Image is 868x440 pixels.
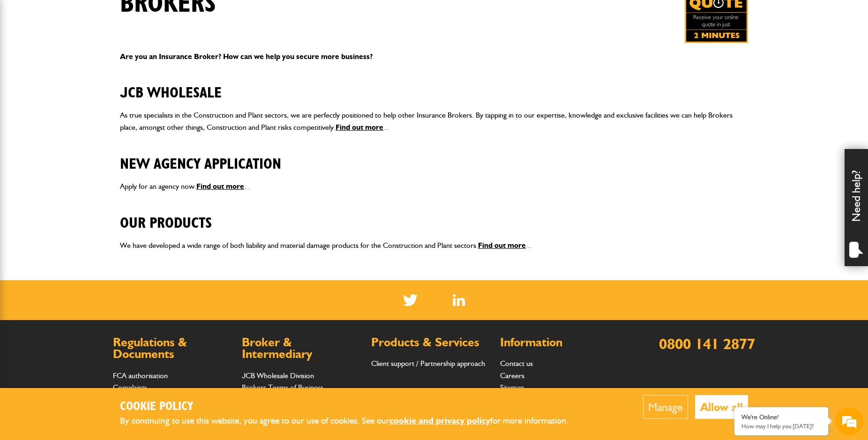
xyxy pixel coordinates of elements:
[389,415,490,426] a: cookie and privacy policy
[242,336,361,360] h2: Broker & Intermediary
[453,294,465,306] a: LinkedIn
[741,423,821,430] p: How may I help you today?
[336,123,383,132] a: Find out more
[371,336,491,349] h2: Products & Services
[500,359,533,368] a: Contact us
[120,400,584,414] h2: Cookie Policy
[695,395,748,419] button: Allow all
[500,336,620,349] h2: Information
[500,371,524,380] a: Careers
[500,383,524,392] a: Sitemap
[120,141,748,173] h2: New Agency Application
[659,335,755,353] a: 0800 141 2877
[120,200,748,232] h2: Our Products
[113,383,147,392] a: Complaints
[741,413,821,421] div: We're Online!
[113,371,168,380] a: FCA authorisation
[403,294,418,306] img: Twitter
[242,383,323,392] a: Brokers Terms of Business
[120,70,748,102] h2: JCB Wholesale
[120,109,748,133] p: As true specialists in the Construction and Plant sectors, we are perfectly positioned to help ot...
[120,51,748,63] p: Are you an Insurance Broker? How can we help you secure more business?
[643,395,688,419] button: Manage
[196,182,244,191] a: Find out more
[120,180,748,193] p: Apply for an agency now. ...
[113,336,232,360] h2: Regulations & Documents
[242,371,314,380] a: JCB Wholesale Division
[120,414,584,428] p: By continuing to use this website, you agree to our use of cookies. See our for more information.
[371,359,485,368] a: Client support / Partnership approach
[453,294,465,306] img: Linked In
[120,239,748,252] p: We have developed a wide range of both liability and material damage products for the Constructio...
[845,149,868,266] div: Need help?
[478,241,526,250] a: Find out more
